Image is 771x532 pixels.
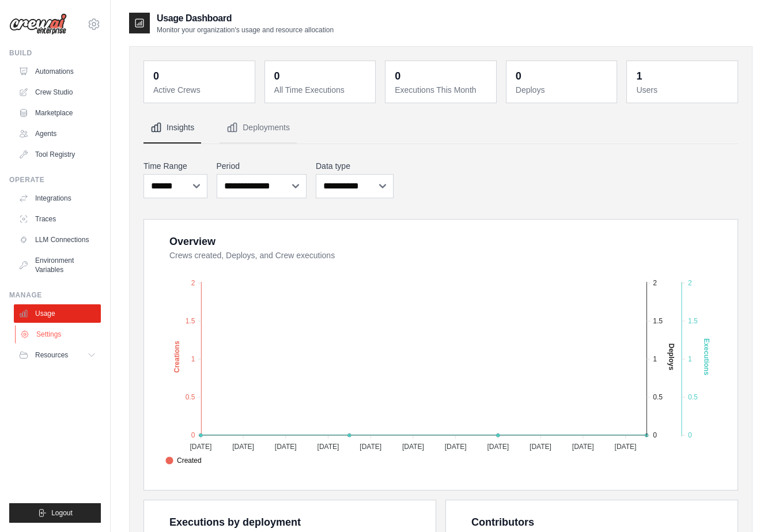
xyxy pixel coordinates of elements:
text: Deploys [667,344,675,371]
tspan: [DATE] [572,443,594,451]
a: Traces [14,210,101,228]
nav: Tabs [143,112,738,144]
div: 0 [153,68,159,84]
tspan: [DATE] [530,443,551,451]
tspan: 0 [653,431,657,439]
div: 0 [516,68,521,84]
dt: Users [636,84,731,96]
span: Logout [51,508,73,518]
a: Automations [14,62,101,81]
a: Crew Studio [14,83,101,101]
tspan: 1.5 [688,317,698,325]
text: Creations [173,341,181,373]
tspan: 2 [688,279,692,287]
button: Logout [9,503,101,523]
tspan: [DATE] [615,443,637,451]
tspan: [DATE] [275,443,297,451]
tspan: [DATE] [190,443,211,451]
tspan: 2 [191,279,195,287]
label: Period [217,160,307,172]
div: Manage [9,290,101,300]
p: Monitor your organization's usage and resource allocation [157,25,334,35]
button: Insights [143,112,201,144]
tspan: [DATE] [360,443,381,451]
dt: All Time Executions [274,84,369,96]
text: Executions [702,338,710,375]
a: Agents [14,124,101,143]
a: Tool Registry [14,145,101,164]
button: Deployments [220,112,297,144]
a: LLM Connections [14,231,101,249]
tspan: 1.5 [653,317,663,325]
a: Marketplace [14,104,101,122]
a: Settings [15,325,102,344]
div: Executions by deployment [169,514,301,530]
tspan: 2 [653,279,657,287]
tspan: 1 [688,355,692,363]
div: Contributors [471,514,534,530]
a: Integrations [14,189,101,207]
tspan: [DATE] [232,443,254,451]
h2: Usage Dashboard [157,12,334,25]
dt: Active Crews [153,84,248,96]
tspan: [DATE] [445,443,467,451]
img: Logo [9,13,67,35]
tspan: [DATE] [402,443,424,451]
span: Created [165,455,202,466]
tspan: 1 [653,355,657,363]
tspan: 0.5 [653,393,663,401]
a: Usage [14,304,101,323]
label: Time Range [143,160,207,172]
tspan: 0.5 [688,393,698,401]
tspan: 0.5 [186,393,195,401]
div: 0 [395,68,400,84]
tspan: [DATE] [318,443,339,451]
div: 1 [636,68,642,84]
div: 0 [274,68,280,84]
dt: Deploys [516,84,610,96]
a: Environment Variables [14,251,101,279]
span: Resources [35,350,68,360]
dt: Crews created, Deploys, and Crew executions [169,250,724,261]
tspan: 0 [688,431,692,439]
tspan: 1.5 [186,317,195,325]
div: Overview [169,233,216,250]
tspan: [DATE] [487,443,509,451]
button: Resources [14,346,101,364]
label: Data type [316,160,394,172]
tspan: 0 [191,431,195,439]
tspan: 1 [191,355,195,363]
div: Operate [9,175,101,184]
div: Build [9,48,101,58]
dt: Executions This Month [395,84,489,96]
